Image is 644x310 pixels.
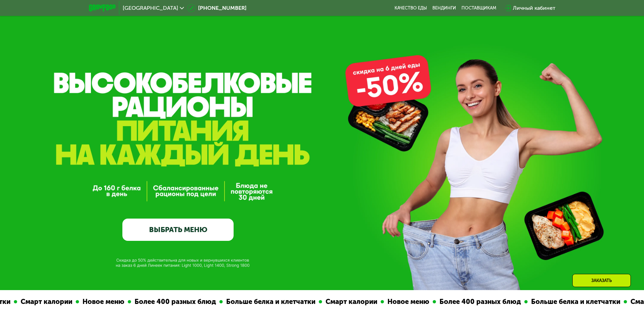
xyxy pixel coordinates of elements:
div: поставщикам [461,5,496,11]
a: [PHONE_NUMBER] [187,4,246,12]
div: Более 400 разных блюд [117,297,205,307]
div: Новое меню [65,297,114,307]
a: Качество еды [395,5,427,11]
div: Больше белка и клетчатки [209,297,305,307]
div: Смарт калории [3,297,62,307]
a: ВЫБРАТЬ МЕНЮ [122,219,234,241]
a: Вендинги [432,5,456,11]
span: [GEOGRAPHIC_DATA] [123,5,178,11]
div: Более 400 разных блюд [422,297,510,307]
div: Новое меню [370,297,419,307]
div: Личный кабинет [513,4,555,12]
div: Больше белка и клетчатки [514,297,610,307]
div: Заказать [572,274,631,287]
div: Смарт калории [308,297,366,307]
